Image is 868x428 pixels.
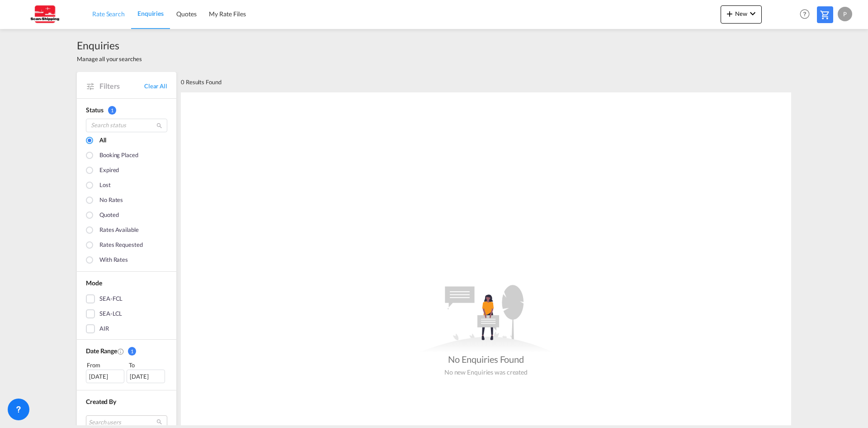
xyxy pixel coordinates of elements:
[86,309,167,318] md-checkbox: SEA-LCL
[86,347,117,355] span: Date Range
[797,6,817,23] div: Help
[77,38,142,53] span: Enquiries
[144,82,167,90] a: Clear All
[127,370,165,383] div: [DATE]
[99,255,128,265] div: With rates
[99,196,123,206] div: No rates
[721,5,762,24] button: icon-plus 400-fgNewicon-chevron-down
[92,10,125,18] span: Rate Search
[86,370,124,383] div: [DATE]
[99,211,118,221] div: Quoted
[99,309,122,318] div: SEA-LCL
[724,8,735,19] md-icon: icon-plus 400-fg
[418,285,554,353] md-icon: assets/icons/custom/empty_quotes.svg
[99,81,144,91] span: Filters
[86,361,167,383] span: From To [DATE][DATE]
[86,324,167,333] md-checkbox: AIR
[724,10,758,17] span: New
[86,294,167,303] md-checkbox: SEA-FCL
[99,151,138,161] div: Booking placed
[117,348,124,355] md-icon: Created On
[99,166,119,176] div: Expired
[128,361,168,370] div: To
[176,10,196,18] span: Quotes
[99,324,109,333] div: AIR
[797,6,812,22] span: Help
[209,10,246,18] span: My Rate Files
[14,4,75,24] img: 123b615026f311ee80dabbd30bc9e10f.jpg
[128,347,136,356] span: 1
[99,181,111,191] div: Lost
[86,119,167,132] input: Search status
[181,72,222,92] div: 0 Results Found
[86,106,103,114] span: Status
[86,398,116,405] span: Created By
[77,55,142,63] span: Manage all your searches
[99,226,139,236] div: Rates available
[137,10,164,17] span: Enquiries
[747,8,758,19] md-icon: icon-chevron-down
[108,106,116,115] span: 1
[99,240,143,250] div: Rates Requested
[86,361,126,370] div: From
[838,7,852,21] div: P
[99,294,123,303] div: SEA-FCL
[448,353,524,365] div: No Enquiries Found
[86,279,102,287] span: Mode
[444,365,528,377] div: No new Enquiries was created
[99,136,106,146] div: All
[156,122,163,129] md-icon: icon-magnify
